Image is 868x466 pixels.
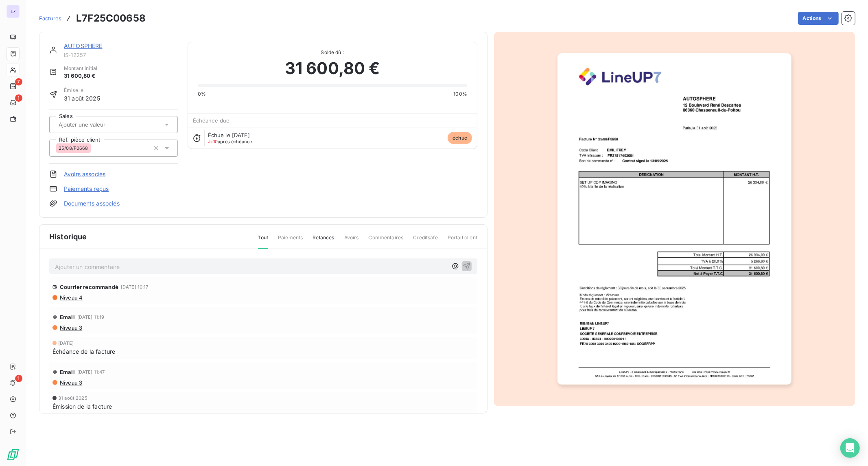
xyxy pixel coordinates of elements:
span: 31 600,80 € [285,56,380,81]
a: Paiements reçus [64,185,109,193]
span: Email [60,314,75,320]
span: 1 [15,94,22,102]
span: Niveau 3 [59,379,82,386]
span: Paiements [278,234,303,248]
span: Email [60,369,75,375]
img: invoice_thumbnail [558,53,791,385]
h3: L7F25C00658 [76,11,146,26]
span: Échéance due [193,117,230,124]
input: Ajouter une valeur [58,121,140,128]
span: Avoirs [344,234,359,248]
span: Portail client [448,234,477,248]
span: 31 août 2025 [64,94,100,103]
button: Actions [798,12,839,25]
span: Niveau 4 [59,294,83,301]
a: Avoirs associés [64,170,105,178]
span: [DATE] 11:47 [77,370,105,374]
span: 1 [15,375,22,382]
a: AUTOSPHERE [64,42,103,49]
span: Relances [313,234,334,248]
span: 0% [198,90,206,98]
span: échue [448,132,472,144]
span: Creditsafe [413,234,438,248]
span: 100% [453,90,467,98]
span: Commentaires [369,234,404,248]
span: Émise le [64,87,100,94]
span: Échue le [DATE] [208,132,250,138]
span: après échéance [208,139,252,144]
div: L7 [7,5,20,18]
span: J+10 [208,139,218,144]
span: Échéance de la facture [52,347,115,356]
span: Tout [258,234,269,249]
span: Montant initial [64,65,97,72]
span: Solde dû : [198,49,467,56]
span: [DATE] 10:17 [121,284,149,289]
span: IS-12257 [64,52,178,58]
a: Factures [39,14,61,22]
span: 31 août 2025 [58,396,87,400]
span: 7 [15,78,22,85]
span: Niveau 3 [59,324,82,331]
span: 25/08/F0668 [59,146,88,151]
span: Factures [39,15,61,22]
span: [DATE] 11:19 [77,315,105,319]
span: [DATE] [58,341,74,346]
div: Open Intercom Messenger [840,438,860,458]
img: Logo LeanPay [7,448,20,461]
span: Historique [49,231,87,242]
span: Courrier recommandé [60,284,118,290]
span: Émission de la facture [52,402,112,411]
a: Documents associés [64,199,120,208]
span: 31 600,80 € [64,72,97,80]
